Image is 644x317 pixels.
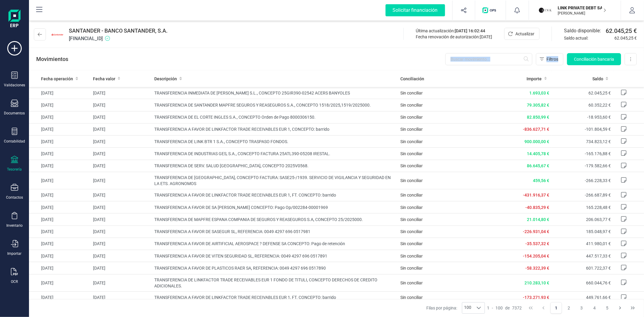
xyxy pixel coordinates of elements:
[91,172,152,189] td: [DATE]
[29,213,91,226] td: [DATE]
[154,294,396,300] span: TRANSFERENCIA A FAVOR DE LINKFACTOR TRADE RECEIVABLES EUR 1, FT. CONCEPTO: barrido
[552,250,613,262] td: 447.517,33 €
[552,262,613,274] td: 601.722,37 €
[574,56,614,62] span: Conciliación bancaria
[29,123,91,135] td: [DATE]
[479,1,502,20] button: Logo de OPS
[480,34,492,39] span: [DATE]
[29,262,91,274] td: [DATE]
[529,91,549,95] span: 1.693,03 €
[154,163,396,169] span: TRANSFERENCIA DE SERV. SALUD [GEOGRAPHIC_DATA], CONCEPTO 2025V0568.
[601,302,613,314] button: Page 5
[386,4,445,16] div: Solicitar financiación
[487,305,522,311] div: -
[91,136,152,148] td: [DATE]
[91,160,152,172] td: [DATE]
[533,178,549,183] span: 459,56 €
[4,83,25,88] div: Validaciones
[546,56,558,62] span: Filtros
[91,226,152,238] td: [DATE]
[7,167,22,172] div: Tesorería
[91,274,152,291] td: [DATE]
[462,303,473,313] span: 100
[69,27,168,35] span: SANTANDER - BANCO SANTANDER, S.A.
[154,102,396,108] span: TRANSFERENCIA DE SANTANDER MAPFRE SEGUROS Y REASEGUROS S.A., CONCEPTO 1518/2025,1519/2025000.
[29,160,91,172] td: [DATE]
[539,4,552,17] img: LI
[552,123,613,135] td: -101.804,59 €
[496,305,503,311] span: 100
[400,76,424,82] span: Conciliación
[552,148,613,160] td: -165.176,88 €
[614,35,637,41] span: 62.045,25 €
[91,291,152,303] td: [DATE]
[552,172,613,189] td: -266.228,33 €
[487,305,490,311] span: 1
[91,262,152,274] td: [DATE]
[6,195,23,200] div: Contactos
[91,87,152,99] td: [DATE]
[6,223,23,228] div: Inventario
[91,123,152,135] td: [DATE]
[400,103,423,107] span: Sin conciliar
[400,229,423,234] span: Sin conciliar
[69,35,168,42] span: [FINANCIAL_ID]
[524,139,549,144] span: 900.000,00 €
[558,5,606,11] p: LINK PRIVATE DEBT SA
[552,111,613,123] td: -18.953,60 €
[512,305,522,311] span: 7372
[154,175,396,187] span: TRANSFERENCIA DE [GEOGRAPHIC_DATA], CONCEPTO FACTURA: SASE25-/1939. SERVICIO DE VIGILANCIA Y SEGU...
[93,76,115,82] span: Fecha valor
[552,189,613,201] td: -266.687,89 €
[29,99,91,111] td: [DATE]
[416,34,492,40] div: Fecha renovación de autorización:
[400,163,423,168] span: Sin conciliar
[378,1,452,20] button: Solicitar financiación
[592,76,603,82] span: Saldo
[538,302,549,314] button: Previous Page
[550,302,562,314] button: Page 1
[552,213,613,226] td: 206.063,77 €
[558,11,606,16] p: [PERSON_NAME]
[563,302,575,314] button: Page 2
[523,193,549,197] span: -431.916,37 €
[91,201,152,213] td: [DATE]
[400,127,423,132] span: Sin conciliar
[606,27,637,35] span: 62.045,25 €
[552,238,613,250] td: 411.980,01 €
[29,172,91,189] td: [DATE]
[400,266,423,271] span: Sin conciliar
[154,265,396,271] span: TRANSFERENCIA A FAVOR DE PLASTICOS RAER SA, REFERENCIA: 0049 4297 696 0517890
[504,28,540,40] button: Actualizar
[564,27,603,34] span: Saldo disponible:
[29,148,91,160] td: [DATE]
[525,205,549,210] span: -40.835,29 €
[482,7,498,13] img: Logo de OPS
[527,76,542,82] span: Importe
[91,111,152,123] td: [DATE]
[29,189,91,201] td: [DATE]
[527,115,549,120] span: 82.850,99 €
[154,139,396,145] span: TRANSFERENCIA DE LINK BTR 1 S.A., CONCEPTO TRASPASO FONDOS.
[552,87,613,99] td: 62.045,25 €
[576,302,588,314] button: Page 3
[400,241,423,246] span: Sin conciliar
[400,139,423,144] span: Sin conciliar
[154,114,396,120] span: TRANSFERENCIA DE EL CORTE INGLES S.A., CONCEPTO Orden de Pago 8000306150.
[552,274,613,291] td: 660.044,76 €
[400,295,423,300] span: Sin conciliar
[91,189,152,201] td: [DATE]
[29,111,91,123] td: [DATE]
[527,163,549,168] span: 86.645,67 €
[400,205,423,210] span: Sin conciliar
[400,115,423,120] span: Sin conciliar
[455,28,485,33] span: [DATE] 16:02:44
[8,251,22,256] div: Importar
[552,136,613,148] td: 734.823,12 €
[11,279,18,284] div: OCR
[29,250,91,262] td: [DATE]
[564,35,612,41] span: Saldo actual:
[523,295,549,300] span: -173.271,93 €
[29,274,91,291] td: [DATE]
[154,76,177,82] span: Descripción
